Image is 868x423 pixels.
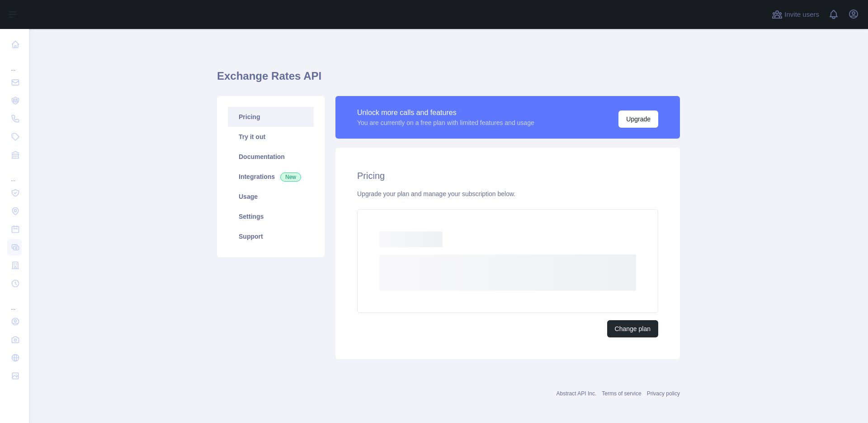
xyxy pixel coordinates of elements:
[217,69,680,91] h1: Exchange Rates API
[784,10,819,20] span: Invite users
[228,127,314,147] a: Try it out
[7,293,22,312] div: ...
[557,390,597,397] a: Abstract API Inc.
[357,107,534,118] div: Unlock more calls and features
[357,169,658,182] h2: Pricing
[770,7,821,22] button: Invite users
[647,390,680,397] a: Privacy policy
[280,173,301,182] span: New
[228,226,314,246] a: Support
[228,147,314,167] a: Documentation
[602,390,641,397] a: Terms of service
[357,118,534,127] div: You are currently on a free plan with limited features and usage
[228,167,314,187] a: Integrations New
[357,189,658,198] div: Upgrade your plan and manage your subscription below.
[607,320,658,337] button: Change plan
[7,54,22,72] div: ...
[228,187,314,207] a: Usage
[618,111,658,128] button: Upgrade
[7,165,22,183] div: ...
[228,207,314,226] a: Settings
[228,107,314,127] a: Pricing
